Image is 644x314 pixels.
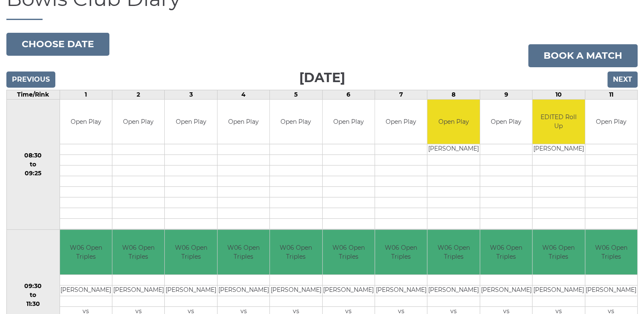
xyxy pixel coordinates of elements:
td: Open Play [375,100,427,144]
td: 8 [427,90,480,99]
td: 5 [270,90,322,99]
td: W06 Open Triples [112,230,164,274]
td: W06 Open Triples [218,230,269,274]
td: 2 [112,90,164,99]
button: Choose date [6,33,109,56]
td: W06 Open Triples [585,230,638,274]
td: 6 [322,90,375,99]
td: 4 [217,90,269,99]
td: [PERSON_NAME] [427,144,479,155]
td: [PERSON_NAME] [585,285,638,296]
td: W06 Open Triples [60,230,112,274]
td: 11 [585,90,638,99]
td: Open Play [323,100,375,144]
td: [PERSON_NAME] [323,285,375,296]
td: Open Play [60,100,112,144]
td: W06 Open Triples [480,230,532,274]
td: W06 Open Triples [270,230,322,274]
td: Open Play [585,100,638,144]
td: 08:30 to 09:25 [7,99,60,230]
td: W06 Open Triples [532,230,584,274]
td: Open Play [480,100,532,144]
td: W06 Open Triples [375,230,427,274]
td: [PERSON_NAME] [165,285,217,296]
td: 1 [60,90,112,99]
td: [PERSON_NAME] [375,285,427,296]
a: Book a match [528,44,638,67]
td: 9 [480,90,532,99]
td: [PERSON_NAME] [532,285,584,296]
td: Time/Rink [7,90,60,99]
td: [PERSON_NAME] [270,285,322,296]
input: Previous [6,71,55,88]
input: Next [607,71,638,88]
td: 10 [532,90,585,99]
td: [PERSON_NAME] [427,285,479,296]
td: [PERSON_NAME] [60,285,112,296]
td: Open Play [427,100,479,144]
td: 3 [165,90,217,99]
td: [PERSON_NAME] [480,285,532,296]
td: W06 Open Triples [165,230,217,274]
td: [PERSON_NAME] [112,285,164,296]
td: EDITED Roll Up [532,100,584,144]
td: Open Play [112,100,164,144]
td: 7 [375,90,427,99]
td: Open Play [165,100,217,144]
td: Open Play [270,100,322,144]
td: W06 Open Triples [427,230,479,274]
td: Open Play [218,100,269,144]
td: [PERSON_NAME] [218,285,269,296]
td: W06 Open Triples [323,230,375,274]
td: [PERSON_NAME] [532,144,584,155]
